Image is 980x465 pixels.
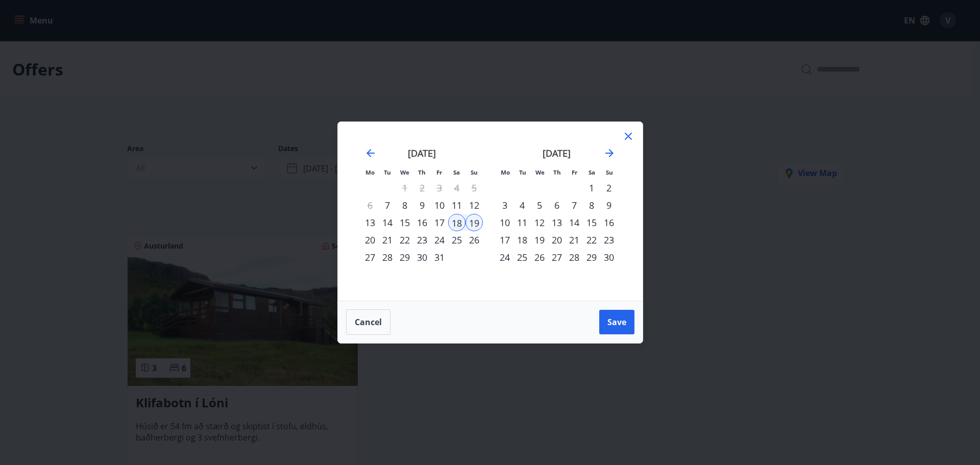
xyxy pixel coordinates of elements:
[364,147,377,159] div: Move backward to switch to the previous month.
[600,231,618,249] div: 23
[350,134,630,288] div: Calendar
[531,197,548,214] div: 5
[566,231,583,249] td: Choose Friday, November 21, 2025 as your check-in date. It’s available.
[413,249,431,266] div: 30
[431,214,448,231] div: 17
[513,214,531,231] td: Choose Tuesday, November 11, 2025 as your check-in date. It’s available.
[583,214,600,231] td: Choose Saturday, November 15, 2025 as your check-in date. It’s available.
[531,197,548,214] td: Choose Wednesday, November 5, 2025 as your check-in date. It’s available.
[600,197,618,214] td: Choose Sunday, November 9, 2025 as your check-in date. It’s available.
[384,168,391,176] small: Tu
[566,214,583,231] td: Choose Friday, November 14, 2025 as your check-in date. It’s available.
[465,197,483,214] td: Choose Sunday, October 12, 2025 as your check-in date. It’s available.
[465,197,483,214] div: 12
[603,147,616,159] div: Move forward to switch to the next month.
[600,179,618,197] td: Choose Sunday, November 2, 2025 as your check-in date. It’s available.
[361,231,379,249] div: 20
[513,197,531,214] td: Choose Tuesday, November 4, 2025 as your check-in date. It’s available.
[413,249,431,266] td: Choose Thursday, October 30, 2025 as your check-in date. It’s available.
[396,214,413,231] td: Choose Wednesday, October 15, 2025 as your check-in date. It’s available.
[600,179,618,197] div: 2
[413,231,431,249] div: 23
[599,310,634,334] button: Save
[396,249,413,266] div: 29
[471,168,478,176] small: Su
[418,168,426,176] small: Th
[566,197,583,214] div: 7
[448,179,465,197] td: Not available. Saturday, October 4, 2025
[361,249,379,266] div: 27
[431,231,448,249] td: Choose Friday, October 24, 2025 as your check-in date. It’s available.
[566,231,583,249] div: 21
[379,249,396,266] td: Choose Tuesday, October 28, 2025 as your check-in date. It’s available.
[583,231,600,249] td: Choose Saturday, November 22, 2025 as your check-in date. It’s available.
[431,231,448,249] div: 24
[465,214,483,231] td: Selected as end date. Sunday, October 19, 2025
[548,197,566,214] td: Choose Thursday, November 6, 2025 as your check-in date. It’s available.
[396,179,413,197] td: Not available. Wednesday, October 1, 2025
[531,249,548,266] div: 26
[548,214,566,231] div: 13
[566,249,583,266] td: Choose Friday, November 28, 2025 as your check-in date. It’s available.
[448,214,465,231] td: Selected as start date. Saturday, October 18, 2025
[548,214,566,231] td: Choose Thursday, November 13, 2025 as your check-in date. It’s available.
[396,249,413,266] td: Choose Wednesday, October 29, 2025 as your check-in date. It’s available.
[361,231,379,249] td: Choose Monday, October 20, 2025 as your check-in date. It’s available.
[448,214,465,231] div: 18
[355,316,382,328] span: Cancel
[513,249,531,266] td: Choose Tuesday, November 25, 2025 as your check-in date. It’s available.
[431,214,448,231] td: Choose Friday, October 17, 2025 as your check-in date. It’s available.
[600,214,618,231] td: Choose Sunday, November 16, 2025 as your check-in date. It’s available.
[566,197,583,214] td: Choose Friday, November 7, 2025 as your check-in date. It’s available.
[496,214,513,231] td: Choose Monday, November 10, 2025 as your check-in date. It’s available.
[496,197,513,214] div: 3
[396,231,413,249] div: 22
[607,316,626,328] span: Save
[379,197,396,214] td: Choose Tuesday, October 7, 2025 as your check-in date. It’s available.
[448,197,465,214] td: Choose Saturday, October 11, 2025 as your check-in date. It’s available.
[465,214,483,231] div: 19
[346,309,390,335] button: Cancel
[396,197,413,214] td: Choose Wednesday, October 8, 2025 as your check-in date. It’s available.
[379,214,396,231] td: Choose Tuesday, October 14, 2025 as your check-in date. It’s available.
[600,249,618,266] td: Choose Sunday, November 30, 2025 as your check-in date. It’s available.
[396,197,413,214] div: 8
[496,197,513,214] td: Choose Monday, November 3, 2025 as your check-in date. It’s available.
[431,197,448,214] div: 10
[431,249,448,266] td: Choose Friday, October 31, 2025 as your check-in date. It’s available.
[513,214,531,231] div: 11
[572,168,577,176] small: Fr
[548,197,566,214] div: 6
[413,179,431,197] td: Not available. Thursday, October 2, 2025
[513,249,531,266] div: 25
[513,197,531,214] div: 4
[448,197,465,214] div: 11
[396,214,413,231] div: 15
[548,231,566,249] div: 20
[566,249,583,266] div: 28
[600,231,618,249] td: Choose Sunday, November 23, 2025 as your check-in date. It’s available.
[431,197,448,214] td: Choose Friday, October 10, 2025 as your check-in date. It’s available.
[496,231,513,249] div: 17
[413,197,431,214] td: Choose Thursday, October 9, 2025 as your check-in date. It’s available.
[413,197,431,214] div: 9
[513,231,531,249] div: 18
[453,168,460,176] small: Sa
[531,214,548,231] div: 12
[465,231,483,249] div: 26
[436,168,442,176] small: Fr
[413,231,431,249] td: Choose Thursday, October 23, 2025 as your check-in date. It’s available.
[496,214,513,231] div: 10
[496,249,513,266] td: Choose Monday, November 24, 2025 as your check-in date. It’s available.
[413,214,431,231] td: Choose Thursday, October 16, 2025 as your check-in date. It’s available.
[566,214,583,231] div: 14
[379,197,396,214] div: 7
[400,168,409,176] small: We
[543,147,571,159] strong: [DATE]
[413,214,431,231] div: 16
[379,231,396,249] td: Choose Tuesday, October 21, 2025 as your check-in date. It’s available.
[361,214,379,231] td: Choose Monday, October 13, 2025 as your check-in date. It’s available.
[448,231,465,249] div: 25
[396,231,413,249] td: Choose Wednesday, October 22, 2025 as your check-in date. It’s available.
[600,249,618,266] div: 30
